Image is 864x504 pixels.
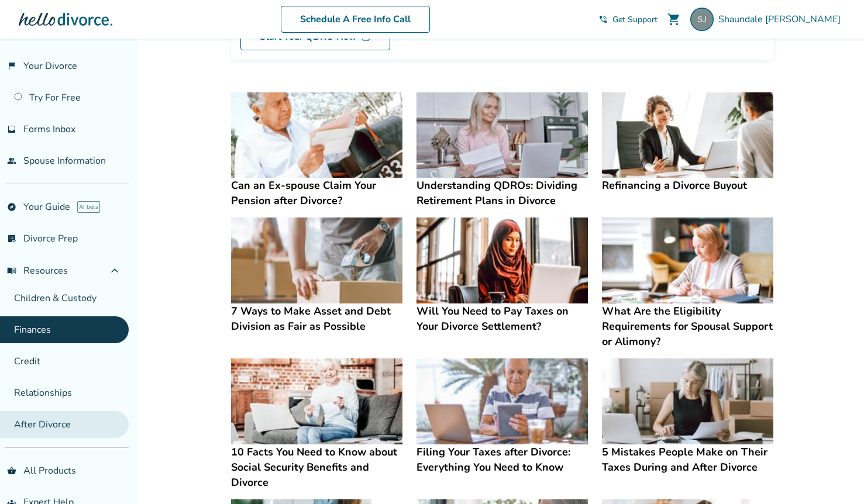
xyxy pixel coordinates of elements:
span: AI beta [77,201,100,213]
img: What Are the Eligibility Requirements for Spousal Support or Alimony? [602,218,773,303]
img: Will You Need to Pay Taxes on Your Divorce Settlement? [416,218,588,303]
a: phone_in_talkGet Support [598,14,658,25]
img: 5 Mistakes People Make on Their Taxes During and After Divorce [602,358,773,444]
span: expand_less [108,264,122,278]
span: phone_in_talk [598,15,608,24]
img: Understanding QDROs: Dividing Retirement Plans in Divorce [416,92,588,178]
span: flag_2 [7,61,16,71]
span: explore [7,202,16,212]
span: Forms Inbox [23,123,75,136]
h4: Can an Ex-spouse Claim Your Pension after Divorce? [231,178,402,208]
h4: Will You Need to Pay Taxes on Your Divorce Settlement? [416,303,588,334]
img: Refinancing a Divorce Buyout [602,92,773,178]
h4: Refinancing a Divorce Buyout [602,178,773,193]
a: 10 Facts You Need to Know about Social Security Benefits and Divorce10 Facts You Need to Know abo... [231,358,402,490]
span: shopping_basket [7,466,16,475]
a: Can an Ex-spouse Claim Your Pension after Divorce?Can an Ex-spouse Claim Your Pension after Divorce? [231,92,402,209]
a: Refinancing a Divorce BuyoutRefinancing a Divorce Buyout [602,92,773,194]
span: shopping_cart [667,12,681,26]
h4: 10 Facts You Need to Know about Social Security Benefits and Divorce [231,444,402,490]
img: shaundalerena@outlook.com [690,8,714,31]
h4: 5 Mistakes People Make on Their Taxes During and After Divorce [602,444,773,475]
a: Schedule A Free Info Call [281,6,430,33]
h4: Filing Your Taxes after Divorce: Everything You Need to Know [416,444,588,475]
span: menu_book [7,266,16,275]
h4: 7 Ways to Make Asset and Debt Division as Fair as Possible [231,303,402,334]
span: people [7,156,16,165]
img: Can an Ex-spouse Claim Your Pension after Divorce? [231,92,402,178]
a: Will You Need to Pay Taxes on Your Divorce Settlement?Will You Need to Pay Taxes on Your Divorce ... [416,218,588,334]
span: Get Support [612,14,658,25]
span: inbox [7,125,16,134]
a: 7 Ways to Make Asset and Debt Division as Fair as Possible7 Ways to Make Asset and Debt Division ... [231,218,402,334]
span: Shaundale [PERSON_NAME] [718,13,845,26]
img: 7 Ways to Make Asset and Debt Division as Fair as Possible [231,218,402,303]
a: Filing Your Taxes after Divorce: Everything You Need to KnowFiling Your Taxes after Divorce: Ever... [416,358,588,475]
img: 10 Facts You Need to Know about Social Security Benefits and Divorce [231,358,402,444]
span: Resources [7,264,68,277]
a: Understanding QDROs: Dividing Retirement Plans in DivorceUnderstanding QDROs: Dividing Retirement... [416,92,588,209]
iframe: Chat Widget [806,448,864,504]
span: list_alt_check [7,234,16,243]
img: Filing Your Taxes after Divorce: Everything You Need to Know [416,358,588,444]
h4: Understanding QDROs: Dividing Retirement Plans in Divorce [416,178,588,208]
h4: What Are the Eligibility Requirements for Spousal Support or Alimony? [602,303,773,349]
a: 5 Mistakes People Make on Their Taxes During and After Divorce5 Mistakes People Make on Their Tax... [602,358,773,475]
a: What Are the Eligibility Requirements for Spousal Support or Alimony?What Are the Eligibility Req... [602,218,773,349]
